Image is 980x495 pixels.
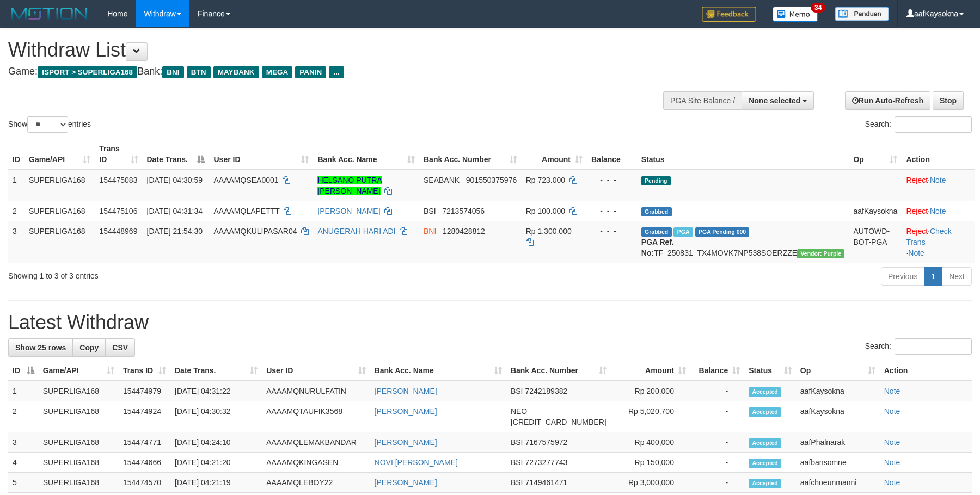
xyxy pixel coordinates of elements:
[39,401,119,432] td: SUPERLIGA168
[317,227,395,236] a: ANUGERAH HARI ADI
[796,473,880,493] td: aafchoeunmanni
[8,66,642,77] h4: Game: Bank:
[881,267,924,286] a: Previous
[906,227,928,236] a: Reject
[8,266,400,281] div: Showing 1 to 3 of 3 entries
[845,91,930,110] a: Run Auto-Refresh
[119,401,170,432] td: 154474924
[796,401,880,432] td: aafKaysokna
[105,338,135,357] a: CSV
[8,381,39,401] td: 1
[262,453,370,473] td: AAAAMQKINGASEN
[773,7,818,22] img: Button%20Memo.svg
[262,401,370,432] td: AAAAMQTAUFIK3568
[749,459,781,468] span: Accepted
[39,361,119,381] th: Game/API: activate to sort column ascending
[147,176,203,184] span: [DATE] 04:30:59
[38,66,137,78] span: ISPORT > SUPERLIGA168
[119,453,170,473] td: 154474666
[375,387,437,395] a: [PERSON_NAME]
[895,116,972,133] input: Search:
[884,387,901,395] a: Note
[906,176,928,184] a: Reject
[170,401,262,432] td: [DATE] 04:30:32
[849,139,902,170] th: Op: activate to sort column ascending
[262,66,293,78] span: MEGA
[796,361,880,381] th: Op: activate to sort column ascending
[170,473,262,493] td: [DATE] 04:21:19
[796,432,880,453] td: aafPhalnarak
[525,387,567,395] span: Copy 7242189382 to clipboard
[424,227,436,236] span: BNI
[641,207,672,216] span: Grabbed
[119,361,170,381] th: Trans ID: activate to sort column ascending
[902,221,975,263] td: · ·
[865,116,972,133] label: Search:
[742,91,814,110] button: None selected
[262,361,370,381] th: User ID: activate to sort column ascending
[749,438,781,448] span: Accepted
[8,201,24,221] td: 2
[591,175,633,185] div: - - -
[611,361,690,381] th: Amount: activate to sort column ascending
[262,473,370,493] td: AAAAMQLEBOY22
[641,227,672,237] span: Grabbed
[511,438,523,447] span: BSI
[209,139,313,170] th: User ID: activate to sort column ascending
[849,221,902,263] td: AUTOWD-BOT-PGA
[8,453,39,473] td: 4
[884,478,901,487] a: Note
[902,201,975,221] td: ·
[8,221,24,263] td: 3
[796,453,880,473] td: aafbansomne
[8,401,39,432] td: 2
[797,249,844,258] span: Vendor URL: https://trx4.1velocity.biz
[424,176,460,184] span: SEABANK
[525,458,567,467] span: Copy 7273277743 to clipboard
[526,227,572,236] span: Rp 1.300.000
[143,139,210,170] th: Date Trans.: activate to sort column descending
[526,207,565,215] span: Rp 100.000
[466,176,517,184] span: Copy 901550375976 to clipboard
[262,432,370,453] td: AAAAMQLEMAKBANDAR
[15,343,66,352] span: Show 25 rows
[24,139,95,170] th: Game/API: activate to sort column ascending
[147,207,203,215] span: [DATE] 04:31:34
[924,267,942,286] a: 1
[511,407,527,416] span: NEO
[119,432,170,453] td: 154474771
[313,139,419,170] th: Bank Acc. Name: activate to sort column ascending
[611,453,690,473] td: Rp 150,000
[930,207,946,215] a: Note
[884,458,901,467] a: Note
[95,139,142,170] th: Trans ID: activate to sort column ascending
[119,381,170,401] td: 154474979
[690,432,744,453] td: -
[39,473,119,493] td: SUPERLIGA168
[641,176,671,185] span: Pending
[72,338,106,357] a: Copy
[637,221,849,263] td: TF_250831_TX4MOVK7NP538SOERZZE
[375,438,437,447] a: [PERSON_NAME]
[112,343,128,352] span: CSV
[370,361,506,381] th: Bank Acc. Name: activate to sort column ascending
[690,453,744,473] td: -
[587,139,637,170] th: Balance
[317,176,382,195] a: HELSANO PUTRA [PERSON_NAME]
[213,227,297,236] span: AAAAMQKULIPASAR04
[933,91,964,110] a: Stop
[690,361,744,381] th: Balance: activate to sort column ascending
[902,139,975,170] th: Action
[895,338,972,355] input: Search:
[8,139,24,170] th: ID
[930,176,946,184] a: Note
[8,338,73,357] a: Show 25 rows
[591,206,633,216] div: - - -
[690,381,744,401] td: -
[506,361,611,381] th: Bank Acc. Number: activate to sort column ascending
[187,66,211,78] span: BTN
[375,458,458,467] a: NOVI [PERSON_NAME]
[525,438,567,447] span: Copy 7167575972 to clipboard
[511,478,523,487] span: BSI
[673,227,693,237] span: Marked by aafchhiseyha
